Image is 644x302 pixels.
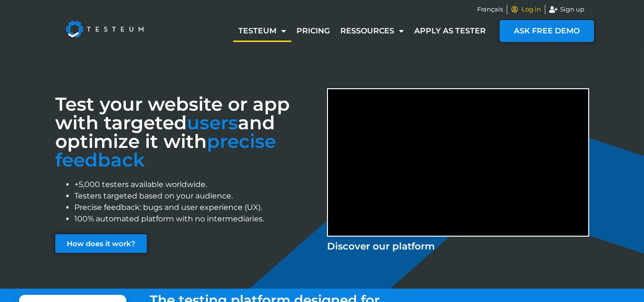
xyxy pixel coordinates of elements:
[477,5,503,14] a: Français
[328,89,588,236] iframe: Discover Testeum
[55,130,276,171] font: precise feedback
[233,20,491,42] nav: Menu
[67,240,135,247] span: How does it work?
[74,179,317,190] li: +5,000 testers available worldwide.
[511,5,542,14] a: Log in
[187,111,238,134] span: users
[74,213,317,225] li: 100% automated platform with no intermediaries.
[519,5,541,14] span: Log in
[409,20,491,42] a: Apply as tester
[327,239,589,253] p: Discover our platform
[55,95,317,169] h3: Test your website or app with targeted and optimize it with
[233,20,291,42] a: Testeum
[74,202,317,213] li: Precise feedback: bugs and user experience (UX).
[74,190,317,202] li: Testers targeted based on your audience.
[291,20,335,42] a: Pricing
[500,20,594,42] a: ASK FREE DEMO
[55,10,154,48] img: Testeum Logo - Application crowdtesting platform
[549,5,584,14] a: Sign up
[558,5,584,14] span: Sign up
[514,27,580,35] span: ASK FREE DEMO
[55,234,147,253] a: How does it work?
[335,20,409,42] a: Ressources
